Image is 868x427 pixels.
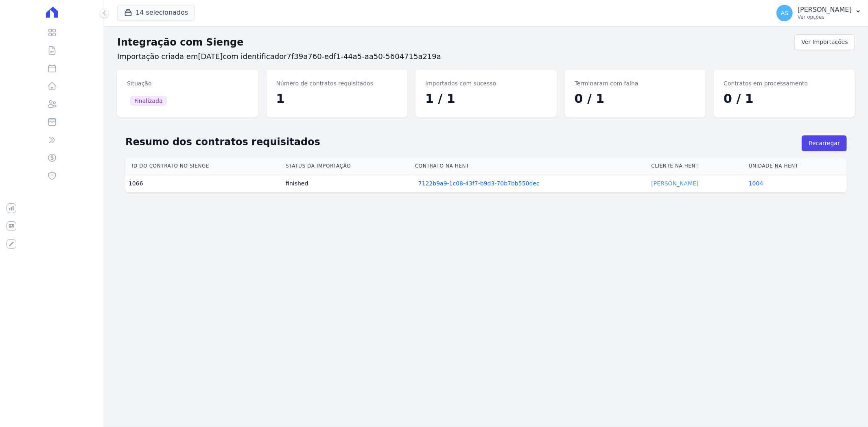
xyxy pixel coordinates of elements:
td: 1066 [125,174,282,193]
dt: Importados com sucesso [425,79,547,88]
button: AS [PERSON_NAME] Ver opções [770,2,868,24]
span: [DATE] [198,52,223,61]
th: Contrato na Hent [412,158,648,174]
p: [PERSON_NAME] [798,6,852,14]
th: Id do contrato no Sienge [125,158,282,174]
td: finished [282,174,412,193]
a: [PERSON_NAME] [652,180,699,187]
h3: Importação criada em com identificador [117,52,855,61]
p: Ver opções [798,14,852,20]
th: Unidade na Hent [746,158,847,174]
dt: Terminaram com falha [575,79,696,88]
th: Status da importação [282,158,412,174]
dd: 1 / 1 [425,89,547,108]
button: Recarregar [802,135,847,151]
dd: 1 [276,89,398,108]
dd: 0 / 1 [724,89,845,108]
a: 7122b9a9-1c08-43f7-b9d3-70b7bb550dec [418,179,540,187]
span: 7f39a760-edf1-44a5-aa50-5604715a219a [287,52,441,61]
dt: Número de contratos requisitados [276,79,398,88]
h2: Resumo dos contratos requisitados [125,135,802,149]
dt: Situação [127,79,249,88]
dt: Contratos em processamento [724,79,845,88]
a: 1004 [749,180,763,187]
button: 14 selecionados [117,5,195,20]
span: Finalizada [130,96,167,106]
span: AS [781,10,788,16]
dd: 0 / 1 [575,89,696,108]
a: Ver Importações [794,34,855,50]
th: Cliente na Hent [648,158,746,174]
h2: Integração com Sienge [117,35,794,50]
